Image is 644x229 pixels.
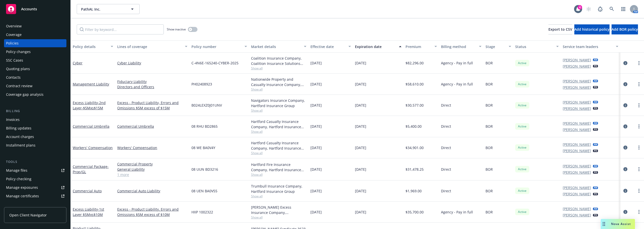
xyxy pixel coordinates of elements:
[636,81,642,87] a: more
[439,40,484,53] button: Billing method
[486,209,493,215] span: BOR
[441,167,451,172] span: Direct
[622,81,628,87] a: circleInformation
[117,161,187,167] a: Commercial Property
[117,60,187,66] a: Cyber Liability
[310,145,322,150] span: [DATE]
[6,184,38,192] div: Manage exposures
[73,44,108,49] div: Policy details
[517,61,527,65] span: Active
[406,188,422,194] span: $1,969.00
[355,209,366,215] span: [DATE]
[4,2,66,16] a: Accounts
[6,133,34,141] div: Account charges
[548,24,572,34] button: Export to CSV
[563,212,591,218] a: [PERSON_NAME]
[191,81,212,87] span: PH02408923
[6,141,35,149] div: Installment plans
[6,201,31,209] div: Manage claims
[355,145,366,150] span: [DATE]
[310,167,322,172] span: [DATE]
[636,145,642,151] a: more
[310,44,345,49] div: Effective date
[251,184,306,194] div: Trumbull Insurance Company, Hartford Insurance Group
[4,73,66,81] a: Contacts
[6,31,22,39] div: Coverage
[563,85,591,90] a: [PERSON_NAME]
[636,188,642,194] a: more
[77,24,164,34] input: Filter by keyword...
[117,145,187,150] a: Workers' Compensation
[6,48,31,56] div: Policy changes
[6,39,19,47] div: Policies
[404,40,439,53] button: Premium
[355,124,366,129] span: [DATE]
[563,170,591,175] a: [PERSON_NAME]
[4,184,66,192] a: Manage exposures
[622,102,628,108] a: circleInformation
[563,185,591,190] a: [PERSON_NAME]
[6,65,30,73] div: Quoting plans
[4,159,66,164] div: Tools
[6,175,31,183] div: Policy checking
[622,209,628,215] a: circleInformation
[6,192,39,200] div: Manage certificates
[73,124,109,129] a: Commercial Umbrella
[308,40,353,53] button: Effective date
[441,124,451,129] span: Direct
[4,124,66,132] a: Billing updates
[574,27,610,32] span: Add historical policy
[355,188,366,194] span: [DATE]
[4,192,66,200] a: Manage certificates
[73,100,106,110] span: - 2nd Layer-$5Mxs$15M
[4,90,66,99] a: Coverage gap analysis
[622,145,628,151] a: circleInformation
[4,201,66,209] a: Manage claims
[251,119,306,129] div: Hartford Casualty Insurance Company, Hartford Insurance Group
[4,82,66,90] a: Contract review
[612,24,638,34] button: Add BOR policy
[517,103,527,108] span: Active
[251,194,306,198] span: Show all
[6,56,23,64] div: SSC Cases
[355,44,396,49] div: Expiration date
[548,27,572,32] span: Export to CSV
[441,145,451,150] span: Direct
[406,124,422,129] span: $5,400.00
[612,27,638,32] span: Add BOR policy
[251,56,306,66] div: Coalition Insurance Company, Coalition Insurance Solutions (Carrier)
[622,60,628,66] a: circleInformation
[251,98,306,108] div: Navigators Insurance Company, Hartford Insurance Group
[636,209,642,215] a: more
[4,31,66,39] a: Coverage
[4,56,66,64] a: SSC Cases
[355,81,366,87] span: [DATE]
[4,109,66,114] div: Billing
[622,123,628,129] a: circleInformation
[515,44,553,49] div: Status
[251,129,306,134] span: Show all
[251,151,306,155] span: Show all
[563,64,591,69] a: [PERSON_NAME]
[189,40,249,53] button: Policy number
[191,188,217,194] span: 08 UEN BA0V55
[484,40,513,53] button: Stage
[406,44,432,49] div: Premium
[607,4,617,14] a: Search
[441,60,473,66] span: Agency - Pay in full
[4,116,66,124] a: Invoices
[563,163,591,169] a: [PERSON_NAME]
[73,207,104,217] a: Excess Liability
[441,81,473,87] span: Agency - Pay in full
[6,73,21,81] div: Contacts
[622,166,628,172] a: circleInformation
[249,40,308,53] button: Market details
[563,142,591,147] a: [PERSON_NAME]
[117,207,187,217] a: Excess - Product Liability, Errors and Omissions $5M excess of $10M
[251,108,306,113] span: Show all
[441,188,451,194] span: Direct
[517,167,527,171] span: Active
[73,61,83,65] a: Cyber
[117,188,187,194] a: Commercial Auto Liability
